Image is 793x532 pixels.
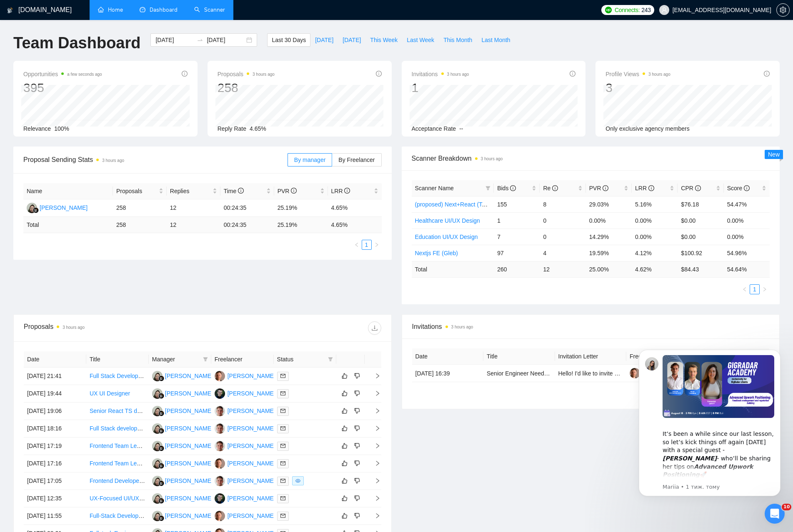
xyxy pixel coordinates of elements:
td: 258 [113,199,167,217]
img: TZ [215,476,225,486]
span: -- [459,125,463,132]
a: Senior Engineer Needed for HR Platform Development Using Directus CMS [487,370,683,377]
img: logo [7,4,13,17]
a: UX UI Designer [90,390,130,397]
td: 5.16% [632,196,678,212]
span: info-circle [648,185,654,191]
span: dislike [354,425,360,432]
span: Re [543,185,558,191]
a: setting [776,7,790,13]
div: Proposals [24,321,203,335]
span: Scanner Name [415,185,454,191]
span: like [342,390,348,397]
button: dislike [352,388,362,398]
a: R[PERSON_NAME] [152,442,213,449]
span: mail [280,513,285,518]
a: AL[PERSON_NAME] [215,390,275,396]
td: 4 [540,245,585,261]
span: CPR [681,185,700,191]
p: Message from Mariia, sent 1 тиж. тому [36,146,148,154]
span: dislike [354,512,360,519]
span: LRR [331,188,350,194]
th: Replies [167,183,220,199]
span: Only exclusive agency members [605,125,690,132]
span: dislike [354,373,360,379]
div: [PERSON_NAME] [165,476,213,485]
span: 4.65% [250,125,266,132]
img: gigradar-bm.png [158,463,164,469]
a: Frontend Team Lead: React 18+ & Next.js 13+ for High-Performance Crypto Trading UI [90,443,315,449]
th: Manager [149,351,211,368]
button: like [340,371,350,381]
div: [PERSON_NAME] [165,459,213,468]
span: dislike [354,408,360,414]
span: info-circle [344,188,350,194]
a: GS[PERSON_NAME] [215,372,275,379]
a: Education UI/UX Design [415,234,478,240]
td: 0.00% [724,212,770,229]
span: Profile Views [605,69,670,79]
span: dislike [354,460,360,467]
a: (proposed) Next+React (Taras) [415,201,495,208]
div: [PERSON_NAME] [228,389,275,398]
time: 3 hours ago [481,157,503,161]
div: [PERSON_NAME] [165,441,213,450]
span: [DATE] [315,35,333,45]
td: 00:24:35 [220,217,274,233]
div: 395 [23,80,102,96]
span: New [768,151,780,158]
span: Invitations [412,321,770,332]
div: 258 [218,80,275,96]
span: info-circle [510,185,516,191]
td: 0.00% [632,229,678,245]
span: 10 [782,504,791,510]
span: 100% [54,125,69,132]
a: TZ[PERSON_NAME] [215,442,275,449]
span: mail [280,408,285,413]
li: Next Page [760,284,770,294]
i: Advanced Upwork Positioning [36,126,127,141]
div: [PERSON_NAME] [165,389,213,398]
img: R [27,203,37,213]
img: gigradar-bm.png [158,428,164,434]
span: mail [280,496,285,501]
span: Connects: [615,5,640,15]
img: gigradar-bm.png [158,480,164,486]
img: R [152,458,163,469]
span: setting [777,7,789,13]
span: info-circle [764,71,770,77]
div: [PERSON_NAME] [228,494,275,503]
img: GS [215,371,225,381]
li: Next Page [372,240,382,250]
span: info-circle [182,71,188,77]
button: [DATE] [310,33,338,47]
a: R[PERSON_NAME] [152,512,213,519]
span: By manager [294,157,325,163]
span: filter [201,353,210,365]
span: info-circle [291,188,297,194]
a: 1 [750,285,759,294]
span: Scanner Breakdown [412,153,770,164]
th: Invitation Letter [555,348,627,365]
li: Previous Page [740,284,750,294]
span: Proposals [218,69,275,79]
button: download [368,321,381,335]
span: dashboard [140,7,145,12]
button: left [352,240,362,250]
button: like [340,406,350,416]
span: dislike [354,477,360,484]
time: 3 hours ago [253,72,275,77]
td: $100.92 [678,245,723,261]
span: mail [280,373,285,378]
a: homeHome [98,6,123,13]
img: gigradar-bm.png [158,393,164,399]
span: info-circle [744,185,750,191]
a: Full Stack developer - React.js, Node.js [90,425,192,432]
a: R[PERSON_NAME] [152,390,213,396]
div: [PERSON_NAME] [40,203,88,212]
span: Proposals [116,186,157,196]
th: Date [24,351,86,368]
a: Healthcare UI/UX Design [415,217,480,224]
span: Replies [170,186,211,196]
td: 8 [540,196,585,212]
